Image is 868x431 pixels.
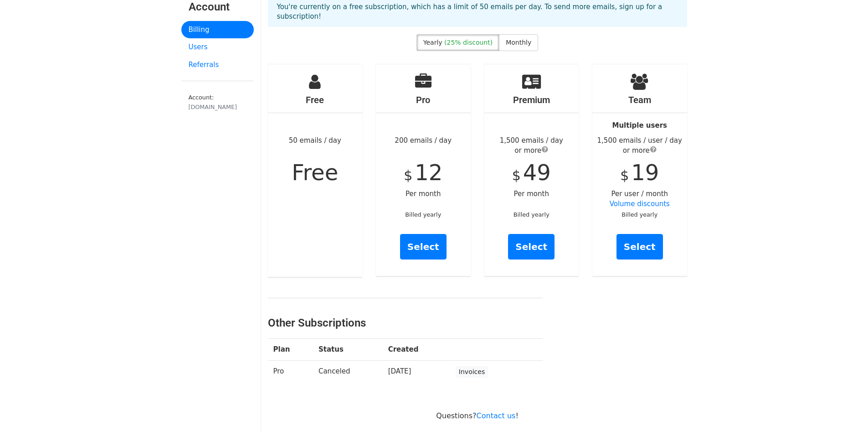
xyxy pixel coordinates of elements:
span: 12 [415,160,442,185]
small: Billed yearly [514,211,550,218]
span: 49 [523,160,551,185]
p: You're currently on a free subscription, which has a limit of 50 emails per day. To send more ema... [277,2,678,21]
span: $ [512,167,521,183]
h4: Pro [376,94,471,105]
h4: Free [268,94,363,105]
a: Users [181,38,254,56]
a: Select [616,234,663,260]
div: 200 emails / day Per month [376,64,471,276]
h3: Other Subscriptions [268,317,543,330]
div: [DOMAIN_NAME] [189,103,247,111]
h4: Team [592,94,687,105]
div: Per user / month [592,64,687,276]
small: Billed yearly [405,211,441,218]
div: 1,500 emails / user / day or more [592,135,687,156]
span: $ [404,167,412,183]
a: Select [508,234,555,260]
strong: Multiple users [612,121,667,130]
a: Referrals [181,56,254,74]
small: Billed yearly [621,211,657,218]
a: Invoices [456,366,488,378]
div: 50 emails / day [268,64,363,277]
th: Created [383,339,450,361]
p: Questions? ! [268,411,687,421]
h4: Premium [484,94,579,105]
h3: Account [189,0,247,14]
th: Status [313,339,383,361]
span: 19 [631,160,659,185]
td: [DATE] [383,360,450,383]
span: (25% discount) [444,39,493,46]
a: Billing [181,21,254,39]
iframe: Chat Widget [822,387,868,431]
div: Per month [484,64,579,276]
div: 1,500 emails / day or more [484,135,579,156]
a: Volume discounts [610,200,670,208]
a: Select [400,234,447,260]
span: Yearly [423,39,442,46]
a: Contact us [477,411,516,420]
small: Account: [189,94,247,111]
span: Free [292,160,338,185]
td: Canceled [313,360,383,383]
span: Monthly [506,39,531,46]
span: $ [620,167,629,183]
td: Pro [268,360,313,383]
th: Plan [268,339,313,361]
